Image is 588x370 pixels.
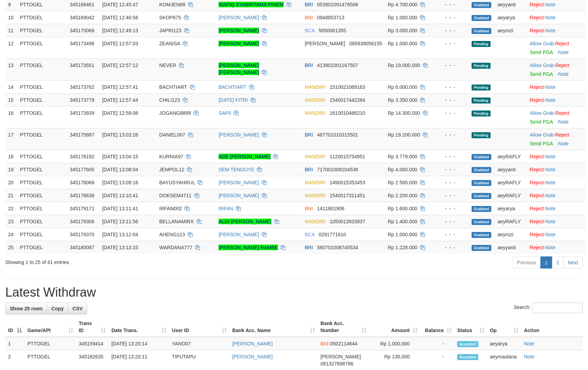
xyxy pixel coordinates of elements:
[530,110,555,116] span: ·
[530,132,555,138] span: ·
[530,84,544,90] a: Reject
[530,206,544,211] a: Reject
[72,306,83,311] span: CSV
[17,59,67,80] td: PTTOGEL
[530,2,544,7] a: Reject
[533,303,583,313] input: Search:
[305,180,325,185] span: MANDIRI
[51,306,64,311] span: Copy
[438,131,466,138] div: - - -
[388,15,417,20] span: Rp 1.000.000
[305,97,325,103] span: MANDIRI
[545,180,556,185] a: Note
[438,153,466,160] div: - - -
[438,231,466,238] div: - - -
[219,180,259,185] a: [PERSON_NAME]
[530,110,554,116] a: Allow Grab
[5,317,25,337] th: ID: activate to sort column descending
[420,317,454,337] th: Balance: activate to sort column ascending
[305,232,315,237] span: BCA
[219,232,259,237] a: [PERSON_NAME]
[321,341,329,346] span: BNI
[305,219,325,224] span: MANDIRI
[438,192,466,199] div: - - -
[102,232,138,237] span: [DATE] 13:12:04
[438,218,466,225] div: - - -
[438,84,466,91] div: - - -
[530,245,544,250] a: Reject
[219,167,254,172] a: SEM TENOUYE
[102,167,138,172] span: [DATE] 13:08:04
[17,106,67,128] td: PTTOGEL
[219,193,259,198] a: [PERSON_NAME]
[159,193,192,198] span: DOKSEM4711
[305,2,313,7] span: BRI
[420,337,454,350] td: -
[305,62,313,68] span: BRI
[388,62,420,68] span: Rp 19.000.000
[530,71,553,77] a: Send PGA
[5,59,17,80] td: 13
[70,62,94,68] span: 345173551
[472,2,491,8] span: Grabbed
[5,303,47,315] a: Show 25 rows
[472,193,491,199] span: Grabbed
[388,84,417,90] span: Rp 6.000.000
[527,189,586,202] td: ·
[5,215,17,228] td: 23
[317,206,344,211] span: Copy 1411801906 to clipboard
[317,167,358,172] span: Copy 717001009104538 to clipboard
[219,154,271,159] a: ADE [PERSON_NAME]
[545,84,556,90] a: Note
[527,128,586,150] td: ·
[159,62,176,68] span: NEVER
[438,40,466,47] div: - - -
[472,98,491,104] span: Pending
[70,219,94,224] span: 345179306
[388,132,420,138] span: Rp 19.200.000
[495,150,527,163] td: aeyRAFLY
[70,41,94,46] span: 345173496
[563,257,583,269] a: Next
[527,59,586,80] td: ·
[219,15,259,20] a: [PERSON_NAME]
[305,206,313,211] span: BNI
[70,245,94,250] span: 345180087
[232,341,273,346] a: [PERSON_NAME]
[530,49,553,55] a: Send PGA
[159,232,185,237] span: AHENG123
[17,24,67,37] td: PTTOGEL
[102,110,138,116] span: [DATE] 12:58:08
[545,97,556,103] a: Note
[109,337,169,350] td: [DATE] 13:20:14
[5,37,17,59] td: 12
[102,62,138,68] span: [DATE] 12:57:12
[530,132,554,138] a: Allow Grab
[454,317,487,337] th: Status: activate to sort column ascending
[558,71,569,77] a: Note
[330,193,365,198] span: Copy 1540017311451 to clipboard
[530,28,544,33] a: Reject
[545,193,556,198] a: Note
[5,24,17,37] td: 11
[70,97,94,103] span: 345173778
[159,132,185,138] span: DANIEL007
[545,28,556,33] a: Note
[169,337,230,350] td: YANO07
[545,154,556,159] a: Note
[472,232,491,238] span: Grabbed
[17,150,67,163] td: PTTOGEL
[305,15,313,20] span: BNI
[305,41,345,46] span: [PERSON_NAME]
[530,62,555,68] span: ·
[219,28,259,33] a: [PERSON_NAME]
[17,228,67,241] td: PTTOGEL
[159,110,191,116] span: JOGANG8899
[495,11,527,24] td: aeyarya
[472,85,491,91] span: Pending
[388,193,417,198] span: Rp 2.200.000
[109,317,169,337] th: Date Trans.: activate to sort column ascending
[68,303,87,315] a: CSV
[330,219,365,224] span: Copy 1050013933837 to clipboard
[527,202,586,215] td: ·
